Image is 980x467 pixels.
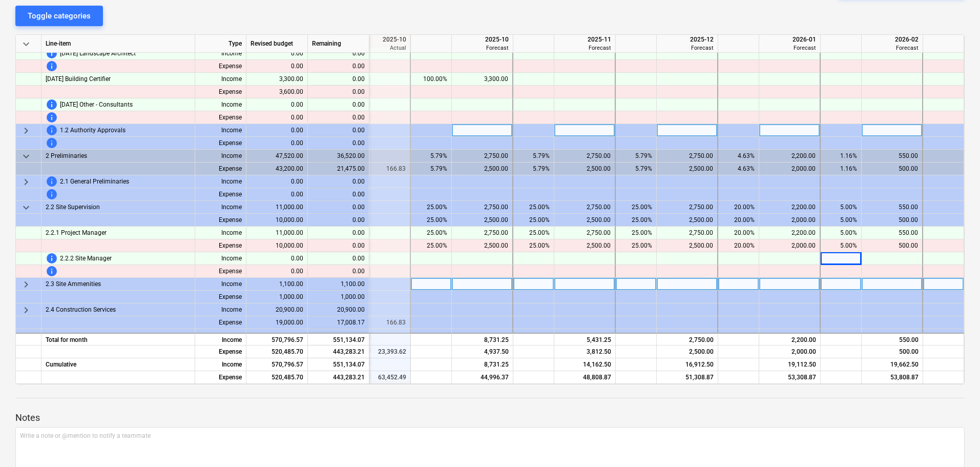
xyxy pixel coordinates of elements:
div: Income [195,333,246,346]
div: 5.00% [825,239,857,252]
div: Cumulative [41,358,195,371]
div: 550.00 [866,201,918,214]
span: This line-item cannot be forecasted before revised budget is updated [46,188,58,200]
div: 25.00% [415,239,447,252]
span: keyboard_arrow_right [20,330,32,342]
div: 10,000.00 [246,239,308,252]
div: 0.00 [246,175,308,188]
div: Income [195,358,246,371]
div: 19,662.50 [866,358,919,371]
div: 4.63% [722,163,755,175]
div: 43,200.00 [246,163,308,175]
div: 0.00 [246,47,308,60]
div: 16,912.50 [661,358,714,371]
div: 166.83 [353,163,406,175]
div: Income [195,201,246,214]
div: 2,750.00 [456,227,508,239]
div: Revised budget [246,35,308,53]
div: 8,731.25 [456,334,509,347]
div: 550.00 [866,227,918,239]
div: 166.83 [353,316,406,329]
div: 20.00% [722,227,755,239]
div: 2,750.00 [558,227,611,239]
div: 5.00% [825,214,857,227]
div: Forecast [456,44,509,52]
div: 8,731.25 [456,358,509,371]
div: 14,162.50 [558,358,611,371]
div: 0.00 [246,98,308,111]
div: 0.00 [308,188,369,201]
div: 0.00 [312,86,365,98]
div: 25.00% [517,227,550,239]
div: 2,750.00 [661,150,713,163]
div: Income [195,278,246,291]
span: keyboard_arrow_down [20,38,32,50]
div: 3,300.00 [246,73,308,86]
div: 0.00 [308,137,369,150]
div: 25.00% [620,201,652,214]
div: 2025-10 [456,35,509,44]
span: 2.1 General Preliminaries [60,175,129,188]
div: 2025-11 [558,35,611,44]
div: 2,750.00 [558,201,611,214]
div: 520,485.70 [246,371,308,384]
div: Expense [195,371,246,384]
span: This line-item cannot be forecasted before revised budget is updated [46,111,58,124]
div: Type [195,35,246,53]
div: 20.00% [722,239,755,252]
div: Line-item [41,35,195,53]
div: 5,431.25 [558,334,611,347]
div: 25.00% [415,227,447,239]
div: 5.00% [825,201,857,214]
div: Income [195,98,246,111]
div: 2,200.00 [763,150,816,163]
span: This line-item cannot be forecasted before price for client is updated. To change this, contact y... [46,124,58,136]
div: 550.00 [866,334,919,347]
div: 1.16% [825,150,857,163]
div: Chat Widget [929,418,980,467]
div: 1,100.00 [246,278,308,291]
span: This line-item cannot be forecasted before price for client is updated. To change this, contact y... [46,175,58,188]
div: 550.00 [866,150,918,163]
div: 0.00 [246,137,308,150]
div: 63,452.49 [353,371,406,384]
div: 1,100.00 [308,278,369,291]
div: 20,900.00 [308,303,369,316]
span: keyboard_arrow_down [20,201,32,214]
div: 500.00 [866,346,919,358]
div: 2,500.00 [558,214,611,227]
div: Expense [195,188,246,201]
div: 2,000.00 [763,214,816,227]
div: 0.00 [246,252,308,265]
span: 2.3 Site Ammenities [46,278,101,291]
span: 1.1.14 Building Certifier [46,73,111,86]
div: 47,520.00 [246,150,308,163]
div: 2,200.00 [763,334,816,347]
div: 0.00 [312,239,365,252]
div: Forecast [661,44,714,52]
div: Expense [195,265,246,278]
div: 2,200.00 [763,227,816,239]
div: 2025-10 [353,35,406,44]
div: 5.79% [517,150,550,163]
div: Actual [353,44,406,52]
div: Income [195,175,246,188]
div: 1,000.00 [246,291,308,303]
div: Forecast [866,44,919,52]
div: 443,283.21 [308,346,369,358]
div: 2,750.00 [661,201,713,214]
div: 2,750.00 [558,150,611,163]
div: Income [195,124,246,137]
div: 36,520.00 [308,150,369,163]
div: Remaining [308,35,369,53]
div: 0.00 [246,188,308,201]
span: This line-item cannot be forecasted before revised budget is updated [46,60,58,72]
div: 0.00 [308,201,369,214]
div: 11,000.00 [246,201,308,214]
span: This line-item cannot be forecasted before revised budget is updated [46,265,58,277]
div: 53,808.87 [866,371,919,384]
div: 2,500.00 [558,163,611,175]
div: 5.79% [415,150,447,163]
div: 25.00% [620,239,652,252]
div: Income [195,303,246,316]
